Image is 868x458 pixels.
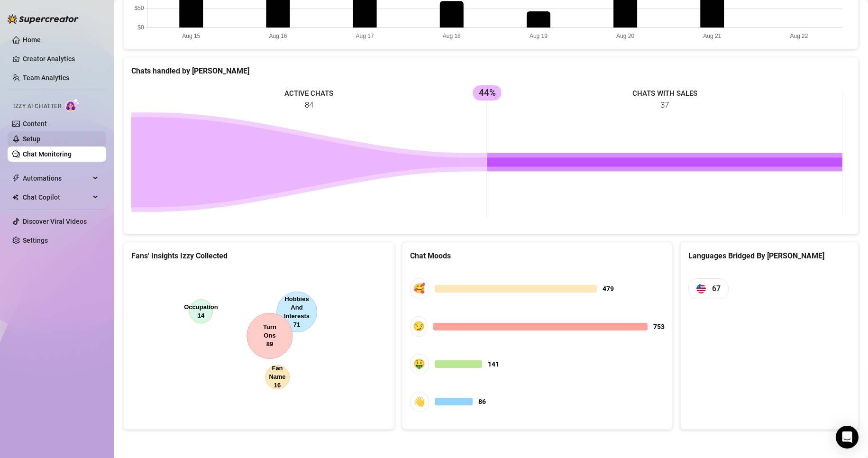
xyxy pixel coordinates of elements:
[23,218,87,225] a: Discover Viral Videos
[12,194,18,201] img: Chat Copilot
[712,283,721,294] span: 67
[131,65,850,77] div: Chats handled by [PERSON_NAME]
[23,120,47,128] a: Content
[23,150,72,158] a: Chat Monitoring
[410,316,428,337] div: 😏
[410,250,665,262] div: Chat Moods
[23,135,40,143] a: Setup
[478,396,486,407] span: 86
[410,354,429,374] div: 🤑
[23,190,90,205] span: Chat Copilot
[653,321,665,332] span: 753
[23,51,99,66] a: Creator Analytics
[410,392,429,412] div: 👋
[603,284,614,294] span: 479
[65,98,80,112] img: AI Chatter
[131,250,386,262] div: Fans' Insights Izzy Collected
[410,278,429,299] div: 🥰
[23,74,69,82] a: Team Analytics
[13,102,61,111] span: Izzy AI Chatter
[23,171,90,186] span: Automations
[836,426,859,449] div: Open Intercom Messenger
[23,237,48,244] a: Settings
[696,284,706,293] img: us
[488,359,499,369] span: 141
[12,174,20,182] span: thunderbolt
[23,36,41,44] a: Home
[688,250,850,262] div: Languages Bridged By [PERSON_NAME]
[8,14,79,24] img: logo-BBDzfeDw.svg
